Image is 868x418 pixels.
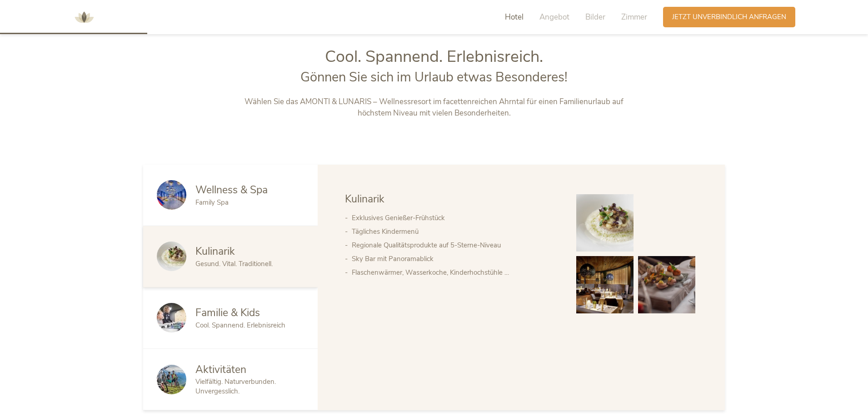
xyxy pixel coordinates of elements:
[325,45,543,68] span: Cool. Spannend. Erlebnisreich.
[539,12,569,22] span: Angebot
[70,4,98,31] img: AMONTI & LUNARIS Wellnessresort
[352,252,558,266] li: Sky Bar mit Panoramablick
[352,238,558,252] li: Regionale Qualitätsprodukte auf 5-Sterne-Niveau
[352,211,558,225] li: Exklusives Genießer-Frühstück
[300,68,568,86] span: Gönnen Sie sich im Urlaub etwas Besonderes!
[352,266,558,279] li: Flaschenwärmer, Wasserkoche, Kinderhochstühle …
[195,259,273,268] span: Gesund. Vital. Traditionell.
[195,198,229,207] span: Family Spa
[352,225,558,238] li: Tägliches Kindermenü
[672,12,786,22] span: Jetzt unverbindlich anfragen
[195,363,246,377] span: Aktivitäten
[195,321,285,330] span: Cool. Spannend. Erlebnisreich
[70,14,98,20] a: AMONTI & LUNARIS Wellnessresort
[345,192,384,206] span: Kulinarik
[585,12,605,22] span: Bilder
[195,377,276,396] span: Vielfältig. Naturverbunden. Unvergesslich.
[621,12,647,22] span: Zimmer
[195,244,235,258] span: Kulinarik
[195,183,268,197] span: Wellness & Spa
[505,12,524,22] span: Hotel
[244,96,624,119] p: Wählen Sie das AMONTI & LUNARIS – Wellnessresort im facettenreichen Ahrntal für einen Familienurl...
[195,306,260,320] span: Familie & Kids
